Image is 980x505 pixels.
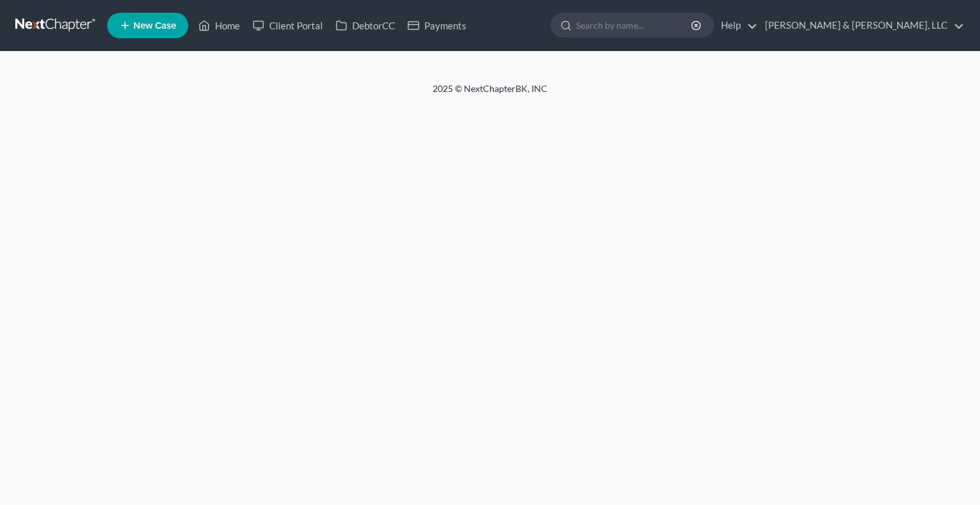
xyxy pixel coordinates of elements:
[133,21,176,31] span: New Case
[576,13,693,37] input: Search by name...
[329,14,401,37] a: DebtorCC
[246,14,329,37] a: Client Portal
[759,14,964,37] a: [PERSON_NAME] & [PERSON_NAME], LLC
[401,14,473,37] a: Payments
[192,14,246,37] a: Home
[715,14,757,37] a: Help
[126,82,854,105] div: 2025 © NextChapterBK, INC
